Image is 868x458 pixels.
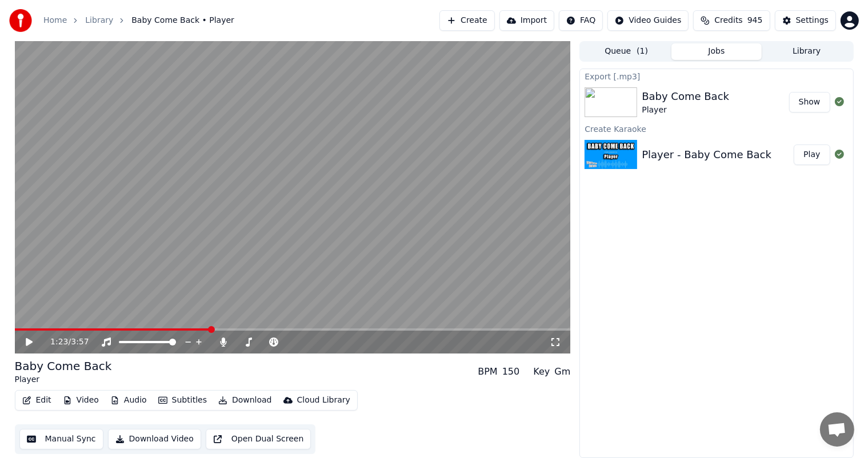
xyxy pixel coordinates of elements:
[43,15,234,26] nav: breadcrumb
[559,10,603,31] button: FAQ
[580,122,853,135] div: Create Karaoke
[775,10,836,31] button: Settings
[554,365,570,379] div: Gm
[796,15,829,26] div: Settings
[108,429,201,449] button: Download Video
[15,358,112,374] div: Baby Come Back
[637,46,648,57] span: ( 1 )
[50,336,78,348] div: /
[820,412,854,447] div: Open chat
[15,374,112,385] div: Player
[85,15,113,26] a: Library
[581,43,671,60] button: Queue
[439,10,495,31] button: Create
[580,69,853,83] div: Export [.mp3]
[499,10,554,31] button: Import
[642,147,771,163] div: Player - Baby Come Back
[71,336,89,348] span: 3:57
[762,43,852,60] button: Library
[43,15,67,26] a: Home
[642,89,729,105] div: Baby Come Back
[671,43,762,60] button: Jobs
[18,392,56,408] button: Edit
[154,392,211,408] button: Subtitles
[9,9,32,32] img: youka
[714,15,742,26] span: Credits
[533,365,550,379] div: Key
[502,365,520,379] div: 150
[131,15,234,26] span: Baby Come Back • Player
[58,392,103,408] button: Video
[206,429,311,449] button: Open Dual Screen
[794,144,830,165] button: Play
[19,429,103,449] button: Manual Sync
[789,92,830,113] button: Show
[106,392,151,408] button: Audio
[50,336,68,348] span: 1:23
[214,392,277,408] button: Download
[693,10,770,31] button: Credits945
[478,365,497,379] div: BPM
[607,10,689,31] button: Video Guides
[642,105,729,116] div: Player
[297,395,350,406] div: Cloud Library
[747,15,763,26] span: 945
